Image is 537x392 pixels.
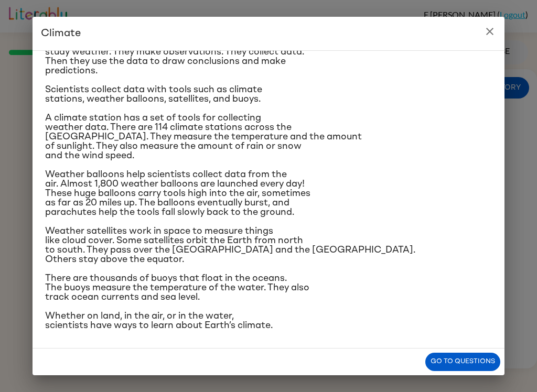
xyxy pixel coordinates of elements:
[45,85,262,104] span: Scientists collect data with tools such as climate stations, weather balloons, satellites, and bu...
[45,274,309,302] span: There are thousands of buoys that float in the oceans. The buoys measure the temperature of the w...
[479,21,500,42] button: close
[45,311,273,330] span: Whether on land, in the air, or in the water, scientists have ways to learn about Earth’s climate.
[45,170,310,217] span: Weather balloons help scientists collect data from the air. Almost 1,800 weather balloons are lau...
[45,113,362,160] span: A climate station has a set of tools for collecting weather data. There are 114 climate stations ...
[45,226,415,264] span: Weather satellites work in space to measure things like cloud cover. Some satellites orbit the Ea...
[45,38,304,75] span: Scientists study climate in the same way that they study weather. They make observations. They co...
[425,353,500,371] button: Go to questions
[33,17,504,50] h2: Climate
